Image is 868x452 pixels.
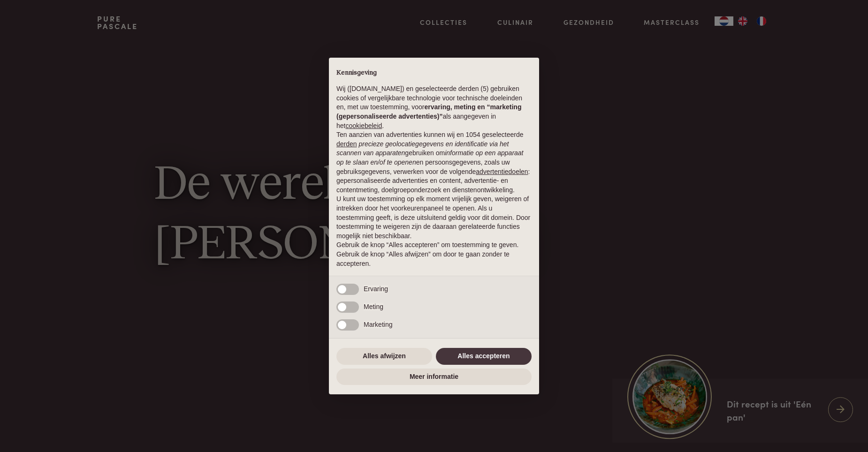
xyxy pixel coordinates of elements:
[364,285,388,293] span: Ervaring
[336,69,532,77] h2: Kennisgeving
[336,348,432,365] button: Alles afwijzen
[364,303,383,310] span: Meting
[336,130,532,195] p: Ten aanzien van advertenties kunnen wij en 1054 geselecteerde gebruiken om en persoonsgegevens, z...
[336,103,521,120] strong: ervaring, meting en “marketing (gepersonaliseerde advertenties)”
[336,140,357,149] button: derden
[336,195,532,241] p: U kunt uw toestemming op elk moment vrijelijk geven, weigeren of intrekken door het voorkeurenpan...
[436,348,532,365] button: Alles accepteren
[336,149,524,166] em: informatie op een apparaat op te slaan en/of te openen
[336,140,509,157] em: precieze geolocatiegegevens en identificatie via het scannen van apparaten
[336,84,532,130] p: Wij ([DOMAIN_NAME]) en geselecteerde derden (5) gebruiken cookies of vergelijkbare technologie vo...
[336,369,532,385] button: Meer informatie
[345,122,382,129] a: cookiebeleid
[364,321,392,328] span: Marketing
[336,241,532,268] p: Gebruik de knop “Alles accepteren” om toestemming te geven. Gebruik de knop “Alles afwijzen” om d...
[476,167,528,177] button: advertentiedoelen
